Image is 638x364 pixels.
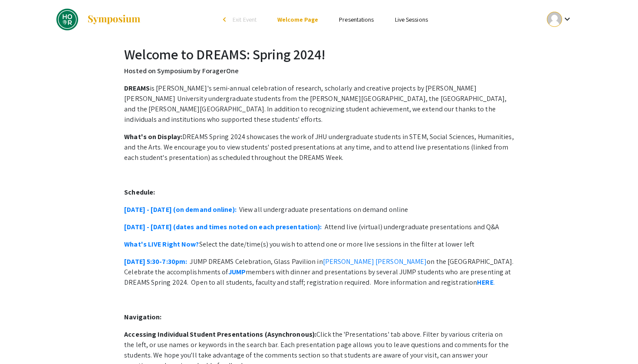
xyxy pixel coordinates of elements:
[124,188,155,197] strong: Schedule:
[56,9,78,30] img: DREAMS: Spring 2024
[223,17,228,22] div: arrow_back_ios
[395,16,428,23] a: Live Sessions
[124,132,513,163] p: DREAMS Spring 2024 showcases the work of JHU undergraduate students in STEM, Social Sciences, Hum...
[124,46,513,62] h2: Welcome to DREAMS: Spring 2024!
[562,14,572,24] mat-icon: Expand account dropdown
[477,278,493,287] strong: HERE
[124,312,161,322] strong: Navigation:
[124,66,513,76] p: Hosted on Symposium by ForagerOne
[124,257,513,288] p: JUMP DREAMS Celebration, Glass Pavilion in on the [GEOGRAPHIC_DATA]. Celebrate the accomplishment...
[477,278,495,287] a: HERE.
[233,16,257,23] span: Exit Event
[124,222,322,231] a: [DATE] - [DATE] (dates and times noted on each presentation):
[228,267,246,276] a: JUMP
[323,257,427,266] a: [PERSON_NAME] [PERSON_NAME]
[124,239,513,250] p: Select the date/time(s) you wish to attend one or more live sessions in the filter at lower left
[87,14,141,25] img: Symposium by ForagerOne
[124,257,187,266] a: [DATE] 5:30-7:30pm:
[277,16,318,23] a: Welcome Page
[339,16,374,23] a: Presentations
[538,10,582,29] button: Expand account dropdown
[7,325,37,357] iframe: Chat
[56,9,141,30] a: DREAMS: Spring 2024
[124,330,316,339] strong: Accessing Individual Student Presentations (Asynchronous):
[124,132,182,141] strong: What's on Display:
[124,205,237,214] a: [DATE] - [DATE] (on demand online):
[124,240,199,249] a: What's LIVE Right Now?
[124,205,513,215] p: View all undergraduate presentations on demand online
[124,83,513,125] p: is [PERSON_NAME]'s semi-annual celebration of research, scholarly and creative projects by [PERSO...
[124,84,150,93] strong: DREAMS
[124,222,513,232] p: Attend live (virtual) undergraduate presentations and Q&A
